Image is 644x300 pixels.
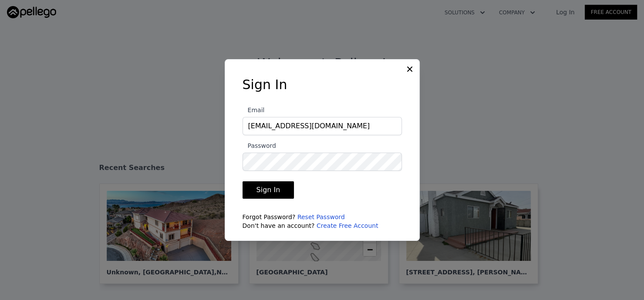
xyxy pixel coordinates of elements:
[243,107,265,113] span: Email
[243,142,276,149] span: Password
[297,213,345,220] a: Reset Password
[243,77,402,93] h3: Sign In
[243,213,402,230] div: Forgot Password? Don't have an account?
[243,117,402,135] input: Email
[243,153,402,170] input: Password
[317,222,378,229] a: Create Free Account
[243,181,294,199] button: Sign In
